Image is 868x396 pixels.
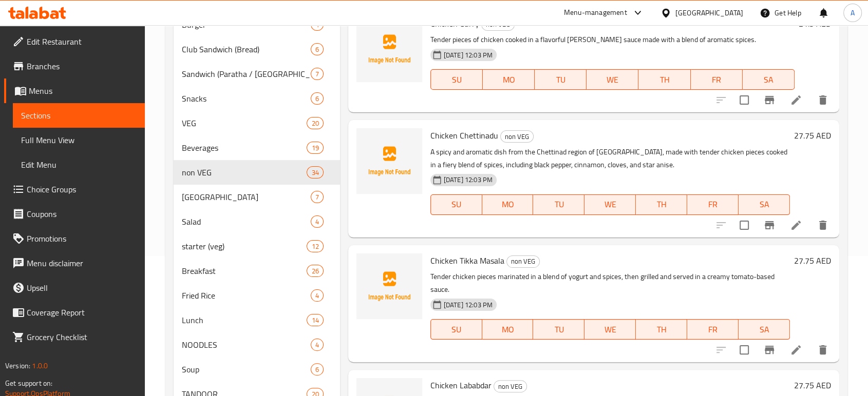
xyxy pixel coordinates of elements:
[182,240,307,252] span: starter (veg)
[733,214,755,236] span: Select to update
[584,194,636,215] button: WE
[739,319,790,340] button: SA
[691,322,734,337] span: FR
[27,232,137,245] span: Promotions
[640,322,683,337] span: TH
[307,266,323,276] span: 26
[506,255,540,268] div: non VEG
[638,69,690,90] button: TH
[32,359,48,372] span: 1.0.0
[501,131,533,143] span: non VEG
[21,159,137,171] span: Edit Menu
[174,209,340,234] div: Salad4
[182,289,311,302] span: Fried Rice
[486,197,530,212] span: MO
[307,240,323,252] div: items
[182,339,311,351] span: NOODLES
[307,314,323,326] div: items
[311,289,324,302] div: items
[307,143,323,153] span: 19
[356,16,422,82] img: Chicken Curry
[311,69,323,79] span: 7
[27,60,137,72] span: Branches
[691,197,734,212] span: FR
[174,308,340,332] div: Lunch14
[747,72,790,87] span: SA
[4,251,145,275] a: Menu disclaimer
[695,72,739,87] span: FR
[4,275,145,300] a: Upsell
[435,197,478,212] span: SU
[757,213,782,237] button: Branch-specific-item
[174,283,340,308] div: Fried Rice4
[27,306,137,319] span: Coverage Report
[500,130,534,143] div: non VEG
[311,94,323,104] span: 6
[174,135,340,160] div: Beverages19
[537,322,580,337] span: TU
[307,315,323,325] span: 14
[182,43,311,55] span: Club Sandwich (Bread)
[486,322,530,337] span: MO
[587,69,638,90] button: WE
[799,16,831,31] h6: 21.5 AED
[27,282,137,294] span: Upsell
[5,359,30,372] span: Version:
[430,128,498,143] span: Chicken Chettinadu
[174,86,340,111] div: Snacks6
[743,197,786,212] span: SA
[636,319,687,340] button: TH
[307,118,323,128] span: 20
[810,88,835,112] button: delete
[182,265,307,277] span: Breakfast
[182,314,307,326] span: Lunch
[174,357,340,382] div: Soup6
[430,253,504,268] span: Chicken Tikka Masala
[790,94,802,106] a: Edit menu item
[311,68,324,80] div: items
[757,88,782,112] button: Branch-specific-item
[482,319,534,340] button: MO
[174,234,340,259] div: starter (veg)12
[851,7,855,18] span: A
[440,300,497,310] span: [DATE] 12:03 PM
[182,215,311,228] div: Salad
[311,191,324,203] div: items
[311,291,323,301] span: 4
[494,380,527,392] div: non VEG
[311,192,323,202] span: 7
[507,255,539,267] span: non VEG
[307,265,323,277] div: items
[21,109,137,122] span: Sections
[27,35,137,48] span: Edit Restaurant
[174,332,340,357] div: NOODLES4
[430,378,492,393] span: Chicken Lababdar
[27,183,137,195] span: Choice Groups
[790,344,802,356] a: Edit menu item
[174,62,340,86] div: Sandwich (Paratha / [GEOGRAPHIC_DATA])7
[174,37,340,62] div: Club Sandwich (Bread)6
[13,152,145,177] a: Edit Menu
[435,72,479,87] span: SU
[533,194,584,215] button: TU
[4,54,145,78] a: Branches
[182,117,307,129] span: VEG
[430,69,483,90] button: SU
[4,202,145,226] a: Coupons
[182,191,311,203] span: [GEOGRAPHIC_DATA]
[13,103,145,128] a: Sections
[440,50,497,60] span: [DATE] 12:03 PM
[4,325,145,349] a: Grocery Checklist
[311,215,324,228] div: items
[691,69,743,90] button: FR
[307,168,323,177] span: 34
[182,166,307,179] span: non VEG
[794,253,831,268] h6: 27.75 AED
[356,128,422,194] img: Chicken Chettinadu
[643,72,686,87] span: TH
[743,322,786,337] span: SA
[4,78,145,103] a: Menus
[307,166,323,179] div: items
